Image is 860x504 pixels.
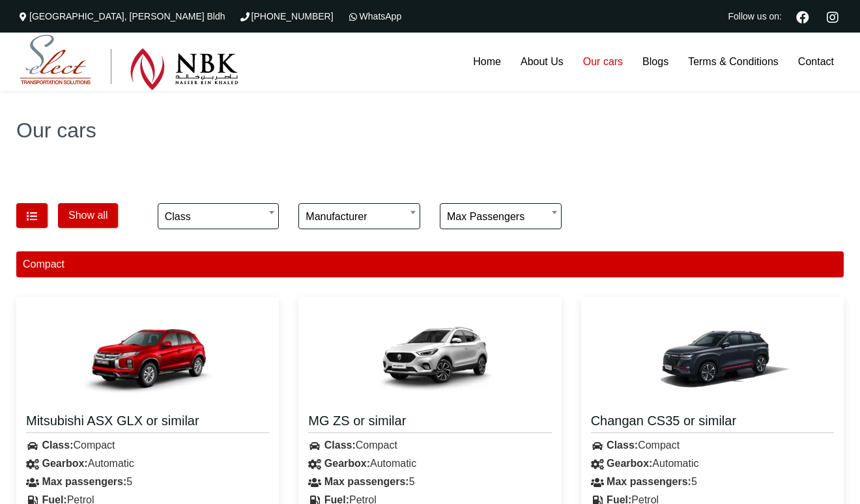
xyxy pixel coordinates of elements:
a: WhatsApp [347,11,402,21]
strong: Class: [42,440,73,451]
span: Manufacturer [306,204,413,230]
span: Max passengers [447,204,554,230]
strong: Class: [607,440,638,451]
img: Mitsubishi ASX GLX or similar [70,307,226,404]
a: Mitsubishi ASX GLX or similar [26,412,269,433]
div: 5 [16,473,279,491]
div: 5 [581,473,844,491]
strong: Gearbox: [42,458,87,469]
div: Compact [16,251,844,277]
img: Changan CS35 or similar [634,307,790,404]
strong: Max passengers: [324,476,409,487]
span: Class [158,203,279,229]
strong: Max passengers: [607,476,691,487]
a: Our cars [573,33,633,91]
div: Automatic [581,455,844,473]
div: Automatic [16,455,279,473]
div: 5 [298,473,561,491]
a: Facebook [791,9,814,23]
a: Blogs [633,33,678,91]
strong: Gearbox: [324,458,370,469]
a: About Us [511,33,573,91]
a: Changan CS35 or similar [591,412,834,433]
div: Compact [581,436,844,455]
a: Home [463,33,511,91]
button: Show all [58,203,118,228]
h1: Our cars [16,120,844,141]
a: MG ZS or similar [308,412,551,433]
strong: Class: [324,440,356,451]
a: Instagram [821,9,844,23]
span: Max passengers [440,203,562,229]
div: Compact [298,436,561,455]
a: Contact [788,33,844,91]
div: Automatic [298,455,561,473]
span: Class [165,204,272,230]
img: Select Rent a Car [20,35,238,91]
strong: Gearbox: [607,458,652,469]
span: Manufacturer [298,203,420,229]
strong: Max passengers: [42,476,126,487]
img: MG ZS or similar [352,307,508,404]
a: Terms & Conditions [678,33,788,91]
div: Compact [16,436,279,455]
a: [PHONE_NUMBER] [238,11,334,21]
